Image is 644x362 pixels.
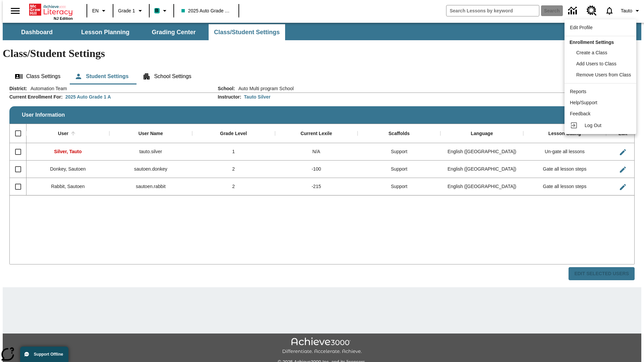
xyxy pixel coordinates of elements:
span: Edit Profile [570,25,593,30]
span: Enrollment Settings [570,40,614,45]
span: Remove Users from Class [576,72,631,77]
span: Help/Support [570,100,597,105]
span: Feedback [570,111,590,116]
span: Add Users to Class [576,61,616,66]
span: Reports [570,89,586,94]
span: Create a Class [576,50,607,55]
span: Log Out [585,123,601,128]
